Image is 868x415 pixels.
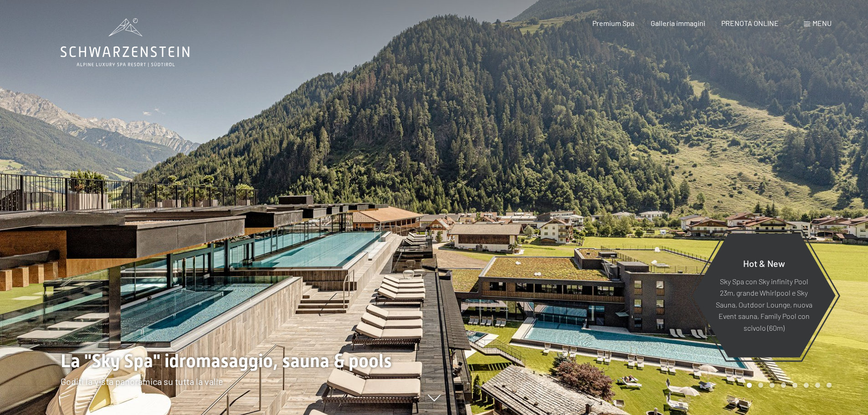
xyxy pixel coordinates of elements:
span: Menu [812,19,832,27]
div: Carousel Pagination [744,383,832,388]
div: Carousel Page 3 [770,383,775,388]
div: Carousel Page 4 [781,383,786,388]
a: Galleria immagini [651,19,705,27]
div: Carousel Page 2 [758,383,763,388]
div: Carousel Page 5 [792,383,797,388]
div: Carousel Page 6 [804,383,809,388]
a: PRENOTA ONLINE [721,19,779,27]
a: Premium Spa [592,19,634,27]
a: Hot & New Sky Spa con Sky infinity Pool 23m, grande Whirlpool e Sky Sauna, Outdoor Lounge, nuova ... [692,233,836,358]
div: Carousel Page 7 [815,383,820,388]
div: Carousel Page 1 (Current Slide) [747,383,752,388]
span: Hot & New [743,257,785,268]
p: Sky Spa con Sky infinity Pool 23m, grande Whirlpool e Sky Sauna, Outdoor Lounge, nuova Event saun... [714,275,813,333]
div: Carousel Page 8 [827,383,832,388]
